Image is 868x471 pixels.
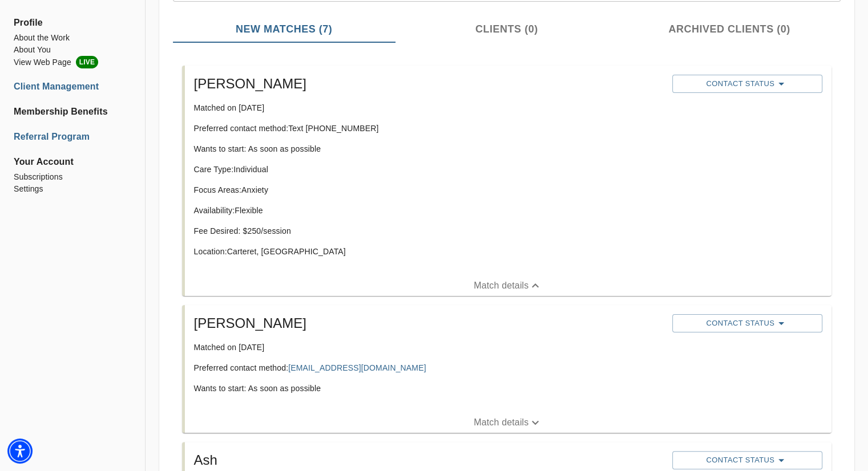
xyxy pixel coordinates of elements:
p: Preferred contact method: Text [PHONE_NUMBER] [194,123,663,134]
p: Matched on [DATE] [194,342,663,353]
div: Accessibility Menu [7,438,33,464]
p: Wants to start: As soon as possible [194,143,663,155]
a: About the Work [14,32,131,44]
span: New Matches (7) [180,22,389,37]
a: Membership Benefits [14,105,131,119]
p: Availability: Flexible [194,205,663,216]
a: About You [14,44,131,56]
p: Match details [474,416,528,429]
span: Profile [14,16,131,30]
h5: Ash [194,451,663,469]
button: Contact Status [672,75,822,93]
span: Clients (0) [402,22,611,37]
button: Contact Status [672,451,822,469]
span: Contact Status [678,77,817,91]
p: Matched on [DATE] [194,102,663,113]
span: LIVE [76,56,98,68]
a: [EMAIL_ADDRESS][DOMAIN_NAME] [288,363,426,372]
a: Client Management [14,80,131,94]
span: Contact Status [678,316,817,330]
h5: [PERSON_NAME] [194,75,663,93]
a: Referral Program [14,130,131,144]
p: Focus Areas: Anxiety [194,184,663,196]
button: Match details [185,412,831,433]
a: Subscriptions [14,171,131,183]
p: Care Type: Individual [194,164,663,175]
li: View Web Page [14,56,131,68]
button: Match details [185,275,831,296]
p: Wants to start: As soon as possible [194,383,663,394]
a: View Web PageLIVE [14,56,131,68]
p: Fee Desired: $ 250 /session [194,225,663,237]
p: Preferred contact method: [194,362,663,373]
p: Match details [474,279,528,293]
button: Contact Status [672,314,822,332]
span: Contact Status [678,453,817,467]
p: Location: Carteret, [GEOGRAPHIC_DATA] [194,246,663,257]
h5: [PERSON_NAME] [194,314,663,332]
span: Archived Clients (0) [625,22,834,37]
span: Your Account [14,155,131,169]
a: Settings [14,183,131,195]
